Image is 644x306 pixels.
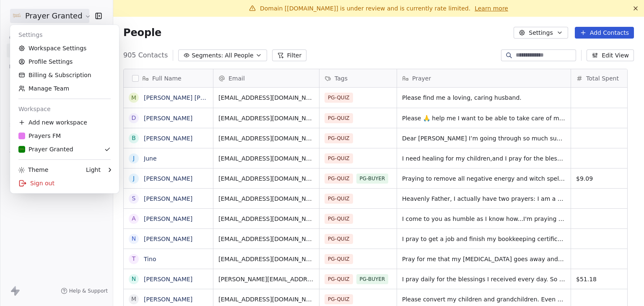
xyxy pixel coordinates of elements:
img: FB-Logo.png [18,146,25,153]
div: Settings [13,28,116,41]
div: Sign out [13,176,116,190]
a: Workspace Settings [13,41,116,55]
div: Prayers FM [18,132,61,140]
div: Theme [18,166,48,174]
div: Prayer Granted [18,145,73,153]
a: Billing & Subscription [13,68,116,82]
a: Manage Team [13,82,116,95]
div: Light [86,166,101,174]
div: Add new workspace [13,116,116,129]
div: Workspace [13,102,116,116]
a: Profile Settings [13,55,116,68]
